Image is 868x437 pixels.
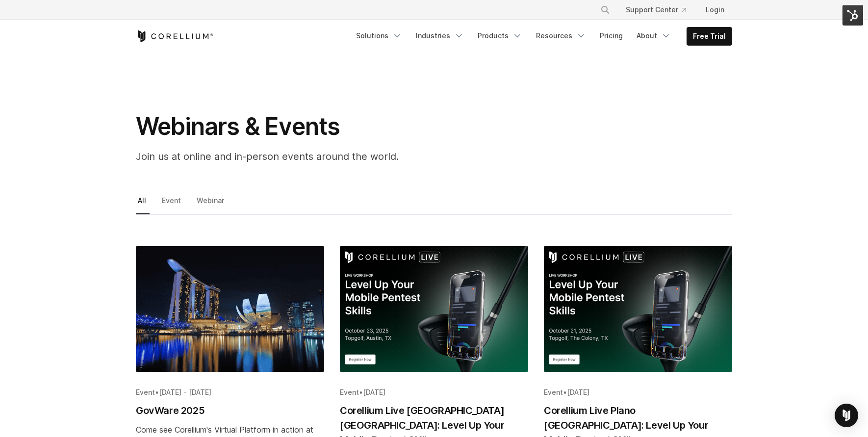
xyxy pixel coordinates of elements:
div: • [340,387,528,397]
span: [DATE] [363,388,385,396]
a: All [136,194,150,214]
div: Navigation Menu [588,1,732,19]
span: Event [136,388,155,396]
a: Free Trial [687,27,732,45]
img: GovWare 2025 [136,246,324,372]
span: Event [340,388,359,396]
div: Open Intercom Messenger [835,404,858,427]
a: Webinar [195,194,228,214]
a: Products [472,27,528,45]
h2: GovWare 2025 [136,403,324,418]
span: Event [544,388,563,396]
span: [DATE] - [DATE] [159,388,211,396]
a: About [631,27,677,45]
button: Search [596,1,614,19]
p: Join us at online and in-person events around the world. [136,149,528,164]
img: Corellium Live Austin TX: Level Up Your Mobile Pentest Skills [340,246,528,372]
a: Pricing [594,27,629,45]
a: Resources [530,27,592,45]
img: HubSpot Tools Menu Toggle [842,5,863,26]
div: • [544,387,732,397]
a: Event [160,194,184,214]
a: Support Center [618,1,694,19]
a: Login [698,1,732,19]
h1: Webinars & Events [136,112,528,141]
div: Navigation Menu [350,27,732,46]
a: Corellium Home [136,30,214,42]
span: [DATE] [567,388,589,396]
a: Solutions [350,27,408,45]
div: • [136,387,324,397]
a: Industries [410,27,470,45]
img: Corellium Live Plano TX: Level Up Your Mobile Pentest Skills [544,246,732,372]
